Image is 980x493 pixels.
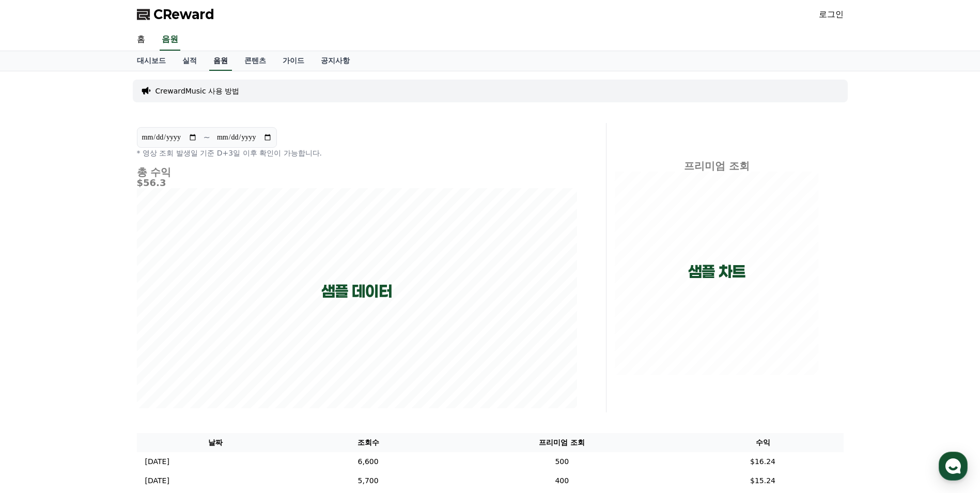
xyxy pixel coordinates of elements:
a: 음원 [209,51,232,71]
a: 홈 [3,328,68,353]
a: 음원 [160,29,180,51]
a: 설정 [133,328,198,353]
th: 수익 [682,433,844,452]
span: 설정 [160,343,172,351]
a: 실적 [174,51,205,71]
a: CReward [137,6,214,23]
a: 대시보드 [129,51,174,71]
p: * 영상 조회 발생일 기준 D+3일 이후 확인이 가능합니다. [137,148,577,158]
p: ~ [204,131,210,144]
a: 홈 [129,29,153,51]
h4: 총 수익 [137,166,577,178]
a: CrewardMusic 사용 방법 [155,86,240,96]
td: $16.24 [682,452,844,471]
a: 가이드 [274,51,313,71]
h4: 프리미엄 조회 [615,160,819,172]
th: 프리미엄 조회 [442,433,682,452]
th: 날짜 [137,433,295,452]
td: 500 [442,452,682,471]
h5: $56.3 [137,178,577,188]
td: 6,600 [294,452,442,471]
a: 공지사항 [313,51,358,71]
p: [DATE] [145,456,169,467]
span: 홈 [33,343,39,351]
p: [DATE] [145,475,169,486]
a: 대화 [68,328,133,353]
a: 로그인 [819,8,844,21]
a: 콘텐츠 [236,51,274,71]
td: 400 [442,471,682,490]
td: 5,700 [294,471,442,490]
p: 샘플 데이터 [321,282,392,301]
th: 조회수 [294,433,442,452]
p: 샘플 차트 [688,263,745,281]
span: 대화 [95,344,107,352]
td: $15.24 [682,471,844,490]
span: CReward [153,6,214,23]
